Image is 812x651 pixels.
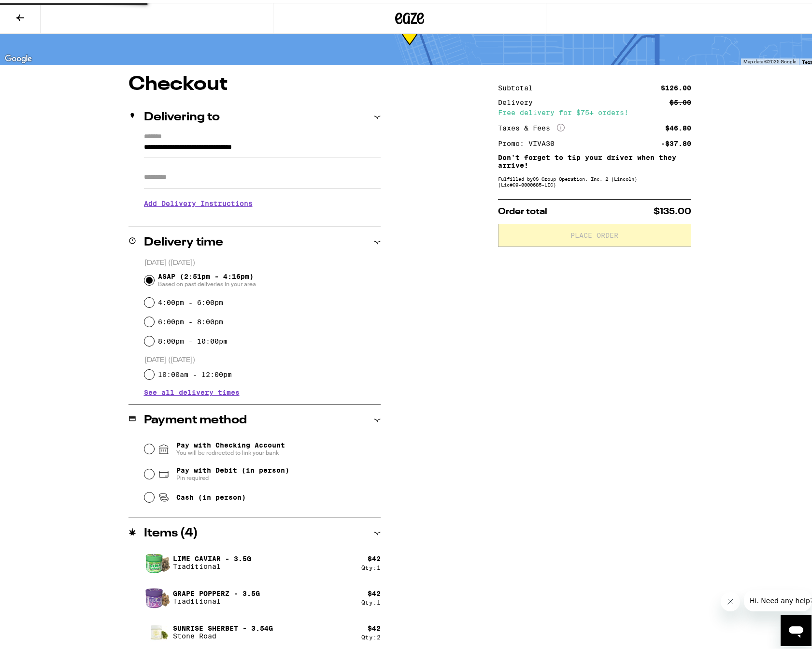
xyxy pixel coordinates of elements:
div: Taxes & Fees [498,121,565,130]
div: Free delivery for $75+ orders! [498,106,691,113]
span: Cash (in person) [176,491,246,498]
span: Based on past deliveries in your area [158,277,256,285]
div: $46.80 [665,122,691,129]
div: $ 42 [368,552,381,560]
span: $135.00 [654,204,691,213]
iframe: Message from company [744,587,812,608]
button: See all delivery times [144,386,240,393]
h2: Items ( 4 ) [144,525,198,536]
h1: Checkout [128,72,381,91]
div: Qty: 2 [361,631,381,637]
span: You will be redirected to link your bank [176,446,285,454]
span: Map data ©2025 Google [743,56,796,61]
div: $ 42 [368,622,381,629]
label: 10:00am - 12:00pm [158,368,232,376]
p: Grape Popperz - 3.5g [173,587,260,594]
img: Sunrise Sherbet - 3.54g [144,616,171,643]
span: Pin required [176,471,289,479]
span: Pay with Checking Account [176,438,285,454]
label: 6:00pm - 8:00pm [158,315,223,323]
a: Open this area in Google Maps (opens a new window) [2,50,34,62]
div: Subtotal [498,82,540,88]
span: Hi. Need any help? [6,7,70,14]
span: Pay with Debit (in person) [176,463,289,471]
div: $ 42 [368,587,381,594]
p: [DATE] ([DATE]) [144,256,381,265]
p: [DATE] ([DATE]) [144,353,381,362]
span: Order total [498,204,547,213]
h2: Payment method [144,412,247,423]
div: Delivery [498,96,540,103]
h2: Delivering to [144,109,220,120]
div: -$37.80 [661,137,691,144]
div: Fulfilled by CS Group Operation, Inc. 2 (Lincoln) (Lic# C9-0000685-LIC ) [498,173,691,185]
img: Lime Caviar - 3.5g [144,546,171,573]
p: We'll contact you at [PHONE_NUMBER] when we arrive [144,212,381,219]
p: Sunrise Sherbet - 3.54g [173,622,273,629]
div: 80-165 min [397,14,423,50]
span: ASAP (2:51pm - 4:16pm) [158,270,256,285]
div: Qty: 1 [361,596,381,603]
div: Qty: 1 [361,562,381,568]
p: Stone Road [173,629,273,637]
div: Promo: VIVA30 [498,137,561,144]
div: $126.00 [661,82,691,88]
p: Don't forget to tip your driver when they arrive! [498,151,691,166]
h2: Delivery time [144,234,223,246]
p: Traditional [173,594,260,602]
iframe: Close message [721,589,740,608]
label: 4:00pm - 6:00pm [158,296,223,304]
p: Lime Caviar - 3.5g [173,552,251,560]
button: Place Order [498,221,691,244]
iframe: Button to launch messaging window [781,612,812,643]
span: Place Order [570,229,618,236]
p: Traditional [173,560,251,567]
div: $5.00 [670,96,691,103]
img: Grape Popperz - 3.5g [144,581,171,608]
label: 8:00pm - 10:00pm [158,334,228,342]
h3: Add Delivery Instructions [144,189,381,212]
img: Google [2,50,34,62]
